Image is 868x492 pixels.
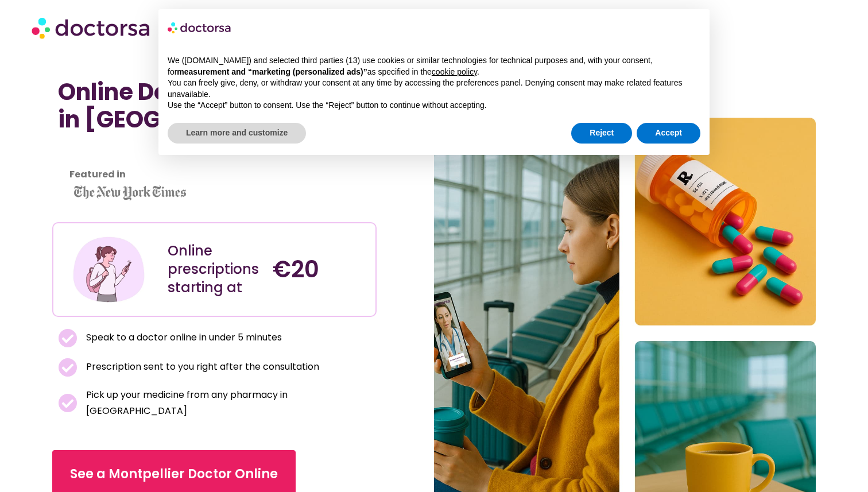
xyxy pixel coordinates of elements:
h4: €20 [273,255,367,283]
img: logo [168,18,232,37]
span: Speak to a doctor online in under 5 minutes [83,330,282,346]
iframe: Customer reviews powered by Trustpilot [58,145,230,158]
h1: Online Doctor Prescription in [GEOGRAPHIC_DATA] [58,78,371,133]
div: Online prescriptions starting at [168,242,262,297]
p: We ([DOMAIN_NAME]) and selected third parties (13) use cookies or similar technologies for techni... [168,55,700,78]
button: Reject [571,123,632,144]
button: Learn more and customize [168,123,306,144]
span: Pick up your medicine from any pharmacy in [GEOGRAPHIC_DATA] [83,387,371,419]
span: See a Montpellier Doctor Online [70,465,278,483]
button: Accept [637,123,700,144]
span: Prescription sent to you right after the consultation [83,359,319,375]
strong: Featured in [69,168,126,181]
iframe: Customer reviews powered by Trustpilot [58,158,371,172]
img: Illustration depicting a young woman in a casual outfit, engaged with her smartphone. She has a p... [71,232,146,307]
p: Use the “Accept” button to consent. Use the “Reject” button to continue without accepting. [168,100,700,111]
strong: measurement and “marketing (personalized ads)” [177,67,367,76]
p: You can freely give, deny, or withdraw your consent at any time by accessing the preferences pane... [168,78,700,100]
a: cookie policy [432,67,477,76]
